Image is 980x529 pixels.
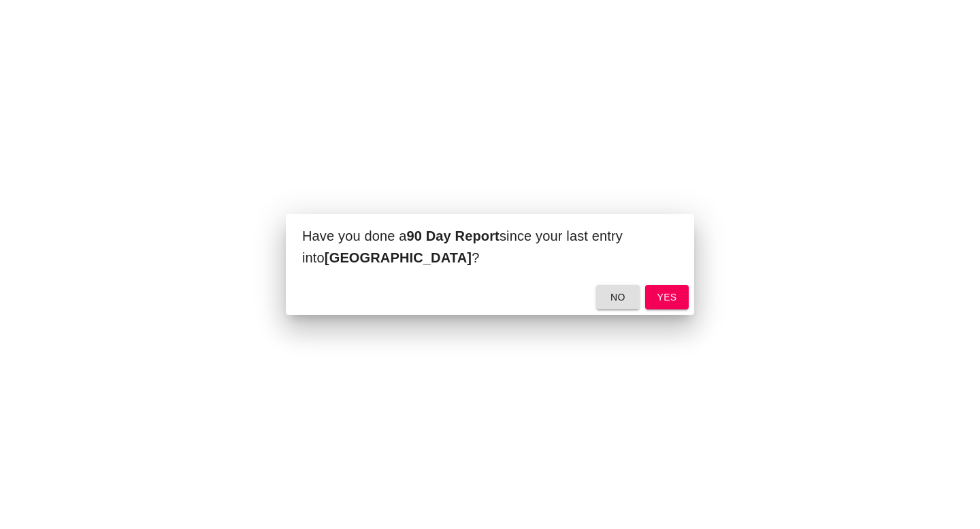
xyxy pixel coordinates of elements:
span: Have you done a since your last entry into ? [302,228,623,265]
b: [GEOGRAPHIC_DATA] [325,250,472,265]
button: yes [645,285,689,310]
span: no [607,289,629,306]
b: 90 Day Report [406,228,499,243]
button: no [596,285,640,310]
span: yes [656,289,678,306]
